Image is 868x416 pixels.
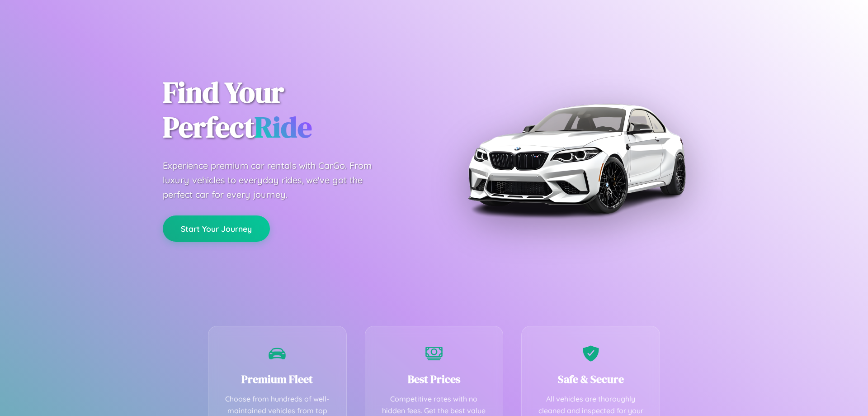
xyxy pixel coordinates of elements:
[163,158,389,202] p: Experience premium car rentals with CarGo. From luxury vehicles to everyday rides, we've got the ...
[463,45,689,272] img: Premium BMW car rental vehicle
[535,372,646,387] h3: Safe & Secure
[255,107,312,147] span: Ride
[163,215,270,242] button: Start Your Journey
[163,75,420,145] h1: Find Your Perfect
[222,372,333,387] h3: Premium Fleet
[379,372,490,387] h3: Best Prices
